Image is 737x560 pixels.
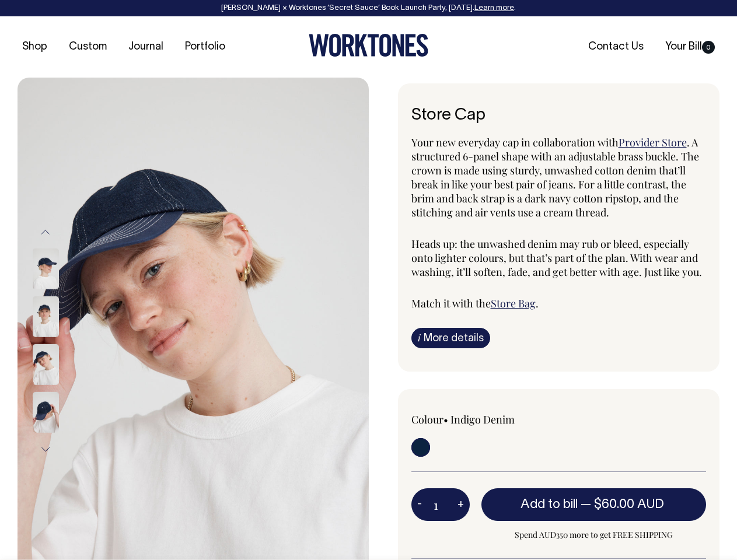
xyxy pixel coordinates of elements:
a: Custom [64,37,111,57]
a: Learn more [474,5,514,12]
label: Indigo Denim [450,412,515,426]
span: Match it with the . [411,296,539,310]
img: Store Cap [33,344,59,385]
span: . A structured 6-panel shape with an adjustable brass buckle. The crown is made using sturdy, unw... [411,135,699,219]
button: - [411,493,428,516]
a: Your Bill0 [661,37,719,57]
span: • [443,412,448,426]
span: — [581,499,667,510]
img: Store Cap [33,296,59,337]
span: Heads up: the unwashed denim may rub or bleed, especially onto lighter colours, but that’s part o... [411,237,702,279]
span: Spend AUD350 more to get FREE SHIPPING [481,528,707,542]
a: Contact Us [584,37,648,57]
a: iMore details [411,328,490,348]
img: Store Cap [33,249,59,289]
a: Provider Store [619,135,687,149]
button: Add to bill —$60.00 AUD [481,488,707,521]
button: + [452,493,470,516]
span: Add to bill [521,499,578,510]
span: Your new everyday cap in collaboration with [411,135,619,149]
div: Colour [411,412,529,426]
a: Shop [18,37,52,57]
span: 0 [702,41,715,54]
button: Previous [37,219,54,246]
button: Next [37,436,54,463]
a: Store Bag [491,296,536,310]
span: $60.00 AUD [594,499,664,510]
h6: Store Cap [411,107,707,125]
span: i [418,331,421,344]
a: Portfolio [180,37,230,57]
div: [PERSON_NAME] × Worktones ‘Secret Sauce’ Book Launch Party, [DATE]. . [12,4,725,12]
img: Store Cap [33,392,59,433]
a: Journal [124,37,168,57]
